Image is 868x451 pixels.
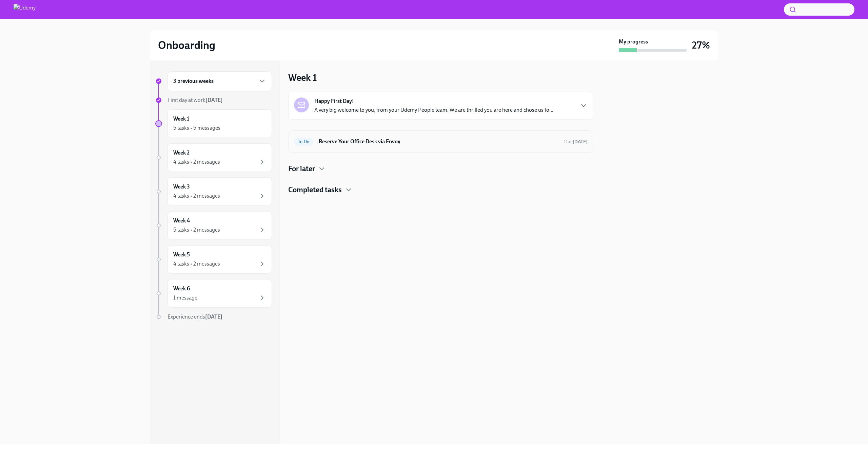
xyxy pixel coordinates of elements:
[564,139,588,145] span: Due
[288,185,593,195] div: Completed tasks
[314,97,354,105] strong: Happy First Day!
[294,136,588,147] a: To DoReserve Your Office Desk via EnvoyDue[DATE]
[288,185,342,195] h4: Completed tasks
[205,313,222,320] strong: [DATE]
[155,279,272,308] a: Week 61 message
[619,38,648,46] strong: My progress
[155,177,272,206] a: Week 34 tasks • 2 messages
[173,285,190,292] h6: Week 6
[173,294,197,302] div: 1 message
[173,77,214,85] h6: 3 previous weeks
[155,245,272,274] a: Week 54 tasks • 2 messages
[173,124,220,132] div: 5 tasks • 5 messages
[173,183,190,191] h6: Week 3
[173,158,220,166] div: 4 tasks • 2 messages
[173,192,220,200] div: 4 tasks • 2 messages
[167,71,272,91] div: 3 previous weeks
[288,71,317,84] h3: Week 1
[564,139,588,145] span: August 30th, 2025 12:00
[155,143,272,172] a: Week 24 tasks • 2 messages
[173,115,189,123] h6: Week 1
[173,226,220,234] div: 5 tasks • 2 messages
[14,4,36,15] img: Udemy
[155,109,272,138] a: Week 15 tasks • 5 messages
[205,97,223,103] strong: [DATE]
[314,106,553,114] p: A very big welcome to you, from your Udemy People team. We are thrilled you are here and chose us...
[294,139,313,144] span: To Do
[692,39,710,51] h3: 27%
[173,149,190,157] h6: Week 2
[173,260,220,268] div: 4 tasks • 2 messages
[319,138,559,145] h6: Reserve Your Office Desk via Envoy
[288,164,315,174] h4: For later
[155,211,272,240] a: Week 45 tasks • 2 messages
[288,164,593,174] div: For later
[158,38,215,52] h2: Onboarding
[167,97,223,103] span: First day at work
[173,217,190,224] h6: Week 4
[155,96,272,104] a: First day at work[DATE]
[167,313,222,320] span: Experience ends
[573,139,588,145] strong: [DATE]
[173,251,190,258] h6: Week 5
